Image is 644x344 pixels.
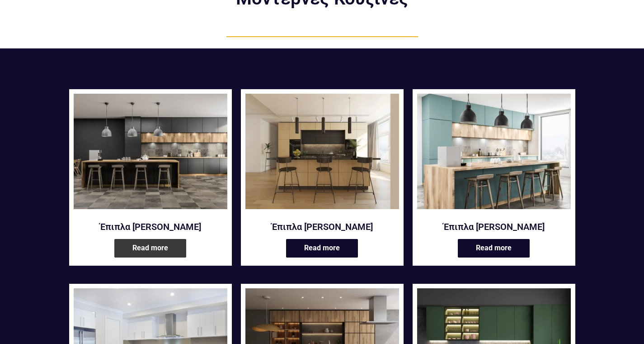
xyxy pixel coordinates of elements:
[417,221,571,233] a: Έπιπλα [PERSON_NAME]
[114,239,186,258] a: Read more about “Έπιπλα κουζίνας Anakena”
[245,94,399,215] a: Arashi κουζίνα
[74,221,227,233] a: Έπιπλα [PERSON_NAME]
[417,94,571,215] a: CUSTOM-ΕΠΙΠΛΑ-ΚΟΥΖΙΝΑΣ-BEIBU-ΣΕ-ΠΡΑΣΙΝΟ-ΧΡΩΜΑ-ΜΕ-ΞΥΛΟ
[286,239,358,258] a: Read more about “Έπιπλα κουζίνας Arashi”
[458,239,530,258] a: Read more about “Έπιπλα κουζίνας Beibu”
[245,221,399,233] a: Έπιπλα [PERSON_NAME]
[74,94,227,215] a: Anakena κουζίνα
[74,94,227,209] img: Μοντέρνα έπιπλα κουζίνας Anakena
